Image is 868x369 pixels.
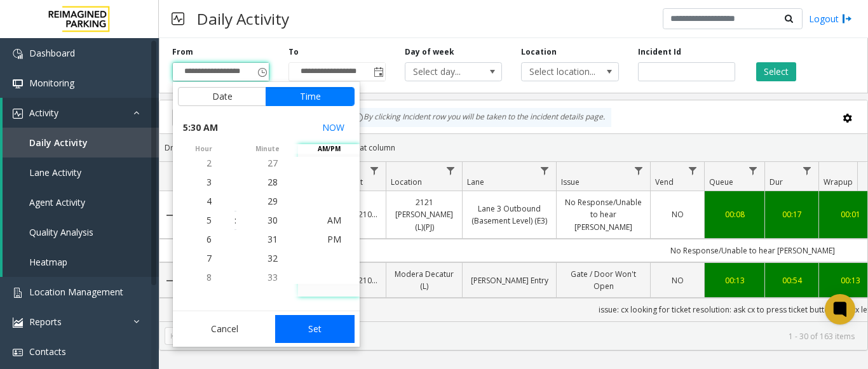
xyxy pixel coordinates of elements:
[745,162,762,179] a: Queue Filter Menu
[266,87,355,106] button: Time tab
[159,276,180,286] a: Collapse Details
[13,79,23,89] img: 'icon'
[327,233,341,245] span: PM
[355,274,378,286] a: L21093900
[288,46,299,58] label: To
[159,137,867,159] div: Drag a column header and drop it here to group by that column
[268,195,278,207] span: 29
[842,12,852,25] img: logout
[207,271,212,283] span: 8
[658,274,696,286] a: NO
[347,108,611,127] div: By clicking Incident row you will be taken to the incident details page.
[29,166,81,178] span: Lane Activity
[712,274,757,286] a: 00:13
[159,210,180,220] a: Collapse Details
[268,176,278,188] span: 28
[658,208,696,220] a: NO
[405,46,454,58] label: Day of week
[684,162,702,179] a: Vend Filter Menu
[178,87,266,106] button: Date tab
[522,63,599,81] span: Select location...
[442,162,459,179] a: Location Filter Menu
[536,162,553,179] a: Lane Filter Menu
[3,187,159,217] a: Agent Activity
[564,196,642,233] a: No Response/Unable to hear [PERSON_NAME]
[3,217,159,247] a: Quality Analysis
[268,157,278,169] span: 27
[207,176,212,188] span: 3
[327,214,341,226] span: AM
[470,203,548,227] a: Lane 3 Outbound (Basement Level) (E3)
[3,98,159,128] a: Activity
[3,158,159,187] a: Lane Activity
[191,3,295,34] h3: Daily Activity
[317,116,349,139] button: Select now
[268,214,278,226] span: 30
[13,109,23,119] img: 'icon'
[268,233,278,245] span: 31
[207,195,212,207] span: 4
[207,214,212,226] span: 5
[655,177,674,187] span: Vend
[564,268,642,292] a: Gate / Door Won't Open
[268,252,278,264] span: 32
[405,63,482,81] span: Select day...
[172,3,184,34] img: pageIcon
[13,347,23,358] img: 'icon'
[13,49,23,59] img: 'icon'
[394,268,454,292] a: Modera Decatur (L)
[709,177,733,187] span: Queue
[3,128,159,158] a: Daily Activity
[29,137,88,149] span: Daily Activity
[29,47,75,59] span: Dashboard
[630,162,648,179] a: Issue Filter Menu
[275,315,355,343] button: Set
[799,162,816,179] a: Dur Filter Menu
[207,233,212,245] span: 6
[29,346,66,358] span: Contacts
[756,62,796,81] button: Select
[29,256,67,268] span: Heatmap
[3,247,159,277] a: Heatmap
[183,119,218,137] span: 5:30 AM
[470,274,548,286] a: [PERSON_NAME] Entry
[638,46,681,58] label: Incident Id
[712,208,757,220] a: 00:08
[824,177,853,187] span: Wrapup
[29,196,85,208] span: Agent Activity
[773,274,811,286] a: 00:54
[371,63,385,81] span: Toggle popup
[672,209,684,220] span: NO
[178,315,271,343] button: Cancel
[255,63,269,81] span: Toggle popup
[355,208,378,220] a: L21070600
[234,214,236,227] div: :
[770,177,783,187] span: Dur
[268,271,278,283] span: 33
[172,46,193,58] label: From
[521,46,557,58] label: Location
[467,177,484,187] span: Lane
[561,177,580,187] span: Issue
[29,316,62,328] span: Reports
[29,107,58,119] span: Activity
[391,177,422,187] span: Location
[13,288,23,298] img: 'icon'
[236,144,298,154] span: minute
[344,331,855,342] kendo-pager-info: 1 - 30 of 163 items
[29,226,93,238] span: Quality Analysis
[809,12,852,25] a: Logout
[773,208,811,220] a: 00:17
[29,286,123,298] span: Location Management
[159,162,867,321] div: Data table
[366,162,383,179] a: Lot Filter Menu
[173,144,234,154] span: hour
[29,77,74,89] span: Monitoring
[672,275,684,286] span: NO
[13,318,23,328] img: 'icon'
[394,196,454,233] a: 2121 [PERSON_NAME] (L)(PJ)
